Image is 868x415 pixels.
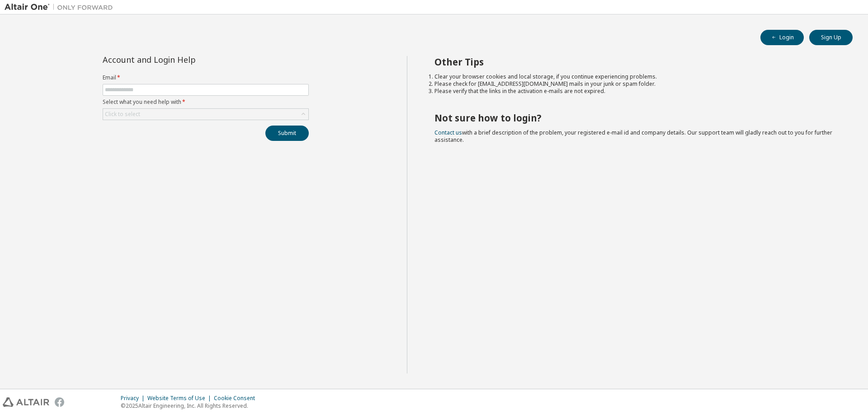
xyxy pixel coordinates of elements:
button: Sign Up [809,30,853,45]
img: Altair One [5,3,118,12]
img: facebook.svg [55,397,64,407]
div: Cookie Consent [214,395,260,402]
div: Click to select [105,111,140,118]
button: Submit [265,126,309,141]
label: Email [103,74,309,81]
li: Please verify that the links in the activation e-mails are not expired. [434,88,837,95]
div: Privacy [121,395,147,402]
li: Please check for [EMAIL_ADDRESS][DOMAIN_NAME] mails in your junk or spam folder. [434,80,837,88]
li: Clear your browser cookies and local storage, if you continue experiencing problems. [434,73,837,80]
img: altair_logo.svg [3,397,49,407]
div: Account and Login Help [103,56,268,63]
a: Contact us [434,129,462,136]
div: Click to select [103,109,308,120]
p: © 2025 Altair Engineering, Inc. All Rights Reserved. [121,402,260,410]
div: Website Terms of Use [147,395,214,402]
span: with a brief description of the problem, your registered e-mail id and company details. Our suppo... [434,129,832,144]
h2: Not sure how to login? [434,112,837,124]
button: Login [760,30,804,45]
label: Select what you need help with [103,98,309,106]
h2: Other Tips [434,56,837,68]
